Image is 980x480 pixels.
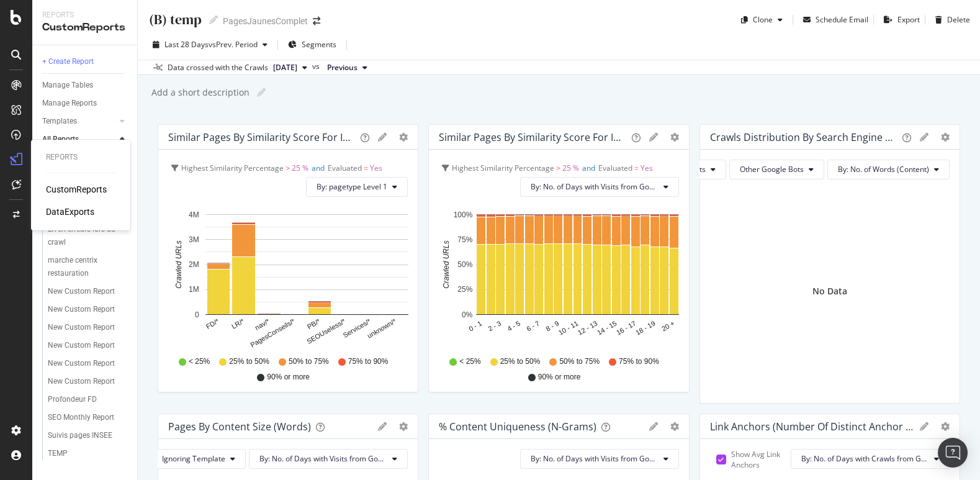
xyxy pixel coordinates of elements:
div: SEO Monthly Report [48,411,114,424]
button: Delete [930,10,970,30]
text: 25% [458,285,473,294]
a: Templates [42,115,116,128]
div: CustomReports [42,20,127,35]
div: Crawls Distribution By Search Engine By SegmentgeargearGoogle - Indexing BotsOther Google BotsBy:... [699,124,960,404]
div: Manage Reports [42,97,97,110]
button: Schedule Email [798,10,868,30]
text: 6 - 7 [526,319,541,332]
span: Yes [641,163,653,173]
span: > [285,163,290,173]
span: Show Avg Link Anchors [731,449,783,470]
text: 75% [458,235,473,244]
a: TEMP [48,447,128,460]
a: marche centrix restauration [48,254,128,280]
div: gear [670,133,679,142]
text: SEOUseless/* [305,317,347,345]
text: 20 + [660,319,676,332]
span: 25% to 50% [229,356,269,367]
a: Suivis pages INSEE [48,429,128,442]
button: By: No. of Days with Crawls from Google - Indexing Bots (Logs) [791,449,950,469]
a: New Custom Report [48,303,128,316]
a: LR en erreurs lors du crawl [48,223,128,249]
text: unknown/* [366,317,398,339]
a: All Reports [42,133,116,146]
div: No Data [812,285,847,297]
text: 0 - 1 [467,319,483,332]
span: 75% to 90% [619,356,659,367]
text: 100% [454,211,473,219]
text: 16 - 17 [615,319,637,337]
button: Last 28 DaysvsPrev. Period [148,35,272,55]
text: Crawled URLs [174,240,183,288]
span: Evaluated [598,163,632,173]
span: By: No. of Days with Visits from Google (Logs) [531,453,659,464]
button: By: pagetype Level 1 [306,177,408,197]
button: Previous [322,60,372,75]
div: Link Anchors (Number of Distinct Anchor Linking to a Page) [710,420,914,433]
span: and [312,163,325,173]
div: Pages by Content Size (Words) [168,420,311,433]
svg: A chart. [168,207,408,351]
svg: A chart. [439,207,679,351]
div: gear [941,133,950,142]
text: 10 - 11 [557,319,580,337]
a: Profondeur FD [48,393,128,406]
div: Open Intercom Messenger [938,438,968,468]
span: By: No. of Words (Content) [838,164,929,174]
div: New Custom Report [48,303,115,316]
div: marche centrix restauration [48,254,119,280]
div: gear [399,133,408,142]
span: By: No. of Days with Visits from Google (Logs) [259,453,387,464]
text: 50% [458,260,473,269]
a: SEO Monthly Report [48,411,128,424]
div: Similar Pages by Similarity Score For Indexable URLsgeargearHighest Similarity Percentage > 25 %a... [428,124,689,404]
span: and [582,163,595,173]
span: By: No. of Days with Visits from Google (Logs) [531,181,659,192]
span: Highest Similarity Percentage [452,163,554,173]
button: Other Google Bots [729,160,824,179]
div: Reports [46,152,115,163]
a: DataExports [46,206,94,218]
span: < 25% [459,356,480,367]
text: 18 - 19 [634,319,657,337]
text: 4M [189,211,199,219]
text: 14 - 15 [596,319,618,337]
span: Segments [302,39,336,50]
div: Reports [42,10,127,20]
text: 0 [195,310,199,319]
span: Evaluated [328,163,362,173]
div: All Reports [42,133,79,146]
div: Crawls Distribution By Search Engine By Segment [710,131,897,143]
a: New Custom Report [48,339,128,352]
div: Schedule Email [816,14,868,25]
div: Export [897,14,920,25]
span: 50% to 75% [289,356,329,367]
button: By: No. of Days with Visits from Google (Logs) [520,449,679,469]
span: vs Prev. Period [209,39,258,50]
span: = [634,163,639,173]
div: New Custom Report [48,285,115,298]
button: Clone [736,10,788,30]
span: Last 28 Days [164,39,209,50]
a: New Custom Report [48,357,128,370]
a: CustomReports [46,183,107,196]
text: 4 - 5 [506,319,522,332]
span: 90% or more [267,372,310,383]
text: nav/* [254,317,271,331]
text: 0% [462,310,473,319]
div: TEMP [48,447,68,460]
a: New Custom Report [48,285,128,298]
button: By: No. of Days with Visits from Google (Logs) [249,449,408,469]
text: 3M [189,235,199,244]
a: Manage Reports [42,97,128,110]
div: Similar Pages by Similarity Score For Indexable URLs [439,131,626,143]
span: 50% to 75% [559,356,600,367]
span: Ignoring Template [162,453,225,464]
div: New Custom Report [48,339,115,352]
span: By: pagetype Level 1 [317,181,387,192]
button: Ignoring Template [151,449,246,469]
